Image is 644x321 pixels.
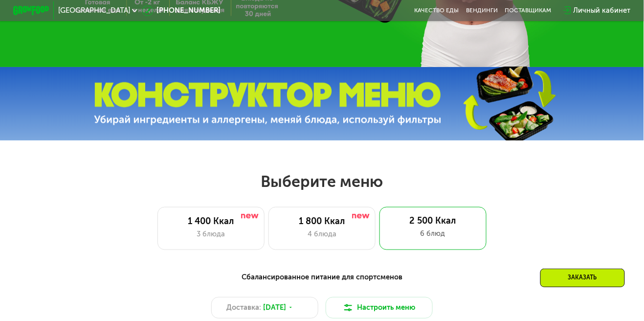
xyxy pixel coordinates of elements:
[278,216,366,227] div: 1 800 Ккал
[226,302,261,313] span: Доставка:
[574,5,631,16] div: Личный кабинет
[505,7,552,14] div: поставщикам
[388,229,478,239] div: 6 блюд
[167,229,255,240] div: 3 блюда
[57,272,587,283] div: Сбалансированное питание для спортсменов
[142,5,221,16] a: [PHONE_NUMBER]
[388,216,478,227] div: 2 500 Ккал
[326,297,433,319] button: Настроить меню
[466,7,498,14] a: Вендинги
[167,216,255,227] div: 1 400 Ккал
[278,229,366,240] div: 4 блюда
[29,172,616,191] h2: Выберите меню
[415,7,459,14] a: Качество еды
[263,302,286,313] span: [DATE]
[540,269,625,287] div: Заказать
[58,7,130,14] span: [GEOGRAPHIC_DATA]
